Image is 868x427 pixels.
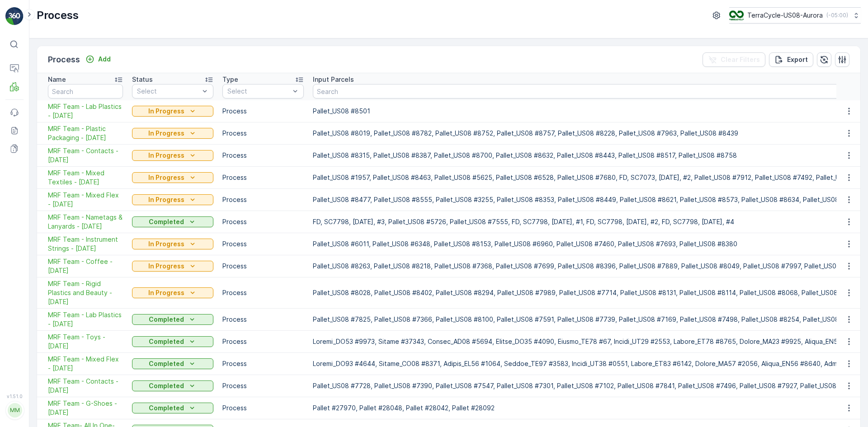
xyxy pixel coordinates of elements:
p: Completed [149,337,184,346]
p: Select [137,87,199,96]
a: MRF Team - Mixed Textiles - 09/22/2025 [48,169,123,187]
p: Process [222,151,304,160]
p: In Progress [148,239,184,249]
a: MRF Team - Mixed Flex - 09/22/2025 [48,191,123,209]
span: MRF Team - Lab Plastics - [DATE] [48,310,123,328]
p: Process [222,173,304,182]
a: MRF Team - G-Shoes - 08/25/2025 [48,399,123,417]
span: MRF Team - Coffee - [DATE] [48,257,123,275]
a: MRF Team - Contacts - 08/26/2025 [48,377,123,395]
p: Name [48,75,66,84]
p: Select [227,87,290,96]
p: Completed [149,217,184,226]
a: MRF Team - Plastic Packaging - 09/25/2025 [48,124,123,142]
p: Clear Filters [721,55,760,64]
a: MRF Team - Rigid Plastics and Beauty - 09/16/25 [48,279,123,306]
p: Completed [149,381,184,390]
input: Search [48,84,123,99]
p: In Progress [148,107,184,116]
span: MRF Team - Mixed Flex - [DATE] [48,355,123,373]
p: Process [222,217,304,226]
button: Completed [132,380,213,391]
p: Process [222,337,304,346]
button: Completed [132,314,213,325]
a: MRF Team - Contacts - 09/23/2025 [48,146,123,164]
p: ( -05:00 ) [826,12,848,19]
p: Completed [149,404,184,413]
p: Process [222,288,304,297]
button: Completed [132,216,213,227]
p: Process [222,359,304,368]
a: MRF Team - Mixed Flex - 09/04/2025 [48,355,123,373]
span: MRF Team - Nametags & Lanyards - [DATE] [48,213,123,231]
button: In Progress [132,194,213,205]
button: In Progress [132,261,213,272]
button: Completed [132,336,213,347]
span: MRF Team - G-Shoes - [DATE] [48,399,123,417]
p: Process [222,315,304,324]
span: MRF Team - Mixed Flex - [DATE] [48,191,123,209]
a: MRF Team - Instrument Strings - 09/17/25 [48,235,123,253]
span: MRF Team - Toys - [DATE] [48,333,123,351]
button: TerraCycle-US08-Aurora(-05:00) [729,7,861,23]
a: MRF Team - Lab Plastics - 09/15/2025 [48,310,123,328]
button: MM [5,401,24,420]
a: MRF Team - Lab Plastics - 09/25/2025 [48,102,123,120]
p: Add [98,55,111,64]
span: v 1.51.0 [5,394,24,399]
button: In Progress [132,128,213,139]
button: Completed [132,358,213,369]
p: In Progress [148,129,184,138]
span: MRF Team - Contacts - [DATE] [48,146,123,164]
p: In Progress [148,195,184,204]
p: In Progress [148,151,184,160]
button: Export [769,52,813,67]
p: Process [48,53,80,66]
div: MM [8,403,22,418]
p: Process [222,404,304,413]
button: In Progress [132,239,213,249]
button: Add [82,54,114,65]
button: In Progress [132,150,213,161]
img: logo [5,7,24,25]
p: Input Parcels [313,75,354,84]
a: MRF Team - Toys - 09/08/2025 [48,333,123,351]
p: Process [222,381,304,390]
p: Process [222,107,304,116]
p: Completed [149,359,184,368]
p: In Progress [148,173,184,182]
span: MRF Team - Instrument Strings - [DATE] [48,235,123,253]
p: Status [132,75,153,84]
span: MRF Team - Contacts - [DATE] [48,377,123,395]
button: In Progress [132,287,213,298]
p: Process [222,239,304,249]
p: Process [222,129,304,138]
a: MRF Team - Coffee - 09/17/25 [48,257,123,275]
button: In Progress [132,172,213,183]
p: In Progress [148,262,184,271]
a: MRF Team - Nametags & Lanyards - 09/19/25 [48,213,123,231]
img: image_ci7OI47.png [729,10,744,20]
p: Process [37,8,79,23]
p: TerraCycle-US08-Aurora [747,11,823,20]
span: MRF Team - Mixed Textiles - [DATE] [48,169,123,187]
span: MRF Team - Plastic Packaging - [DATE] [48,124,123,142]
button: Completed [132,403,213,413]
p: Process [222,262,304,271]
button: In Progress [132,106,213,117]
button: Clear Filters [703,52,765,67]
p: Type [222,75,238,84]
p: Export [787,55,808,64]
p: In Progress [148,288,184,297]
p: Completed [149,315,184,324]
p: Process [222,195,304,204]
span: MRF Team - Lab Plastics - [DATE] [48,102,123,120]
span: MRF Team - Rigid Plastics and Beauty - [DATE] [48,279,123,306]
